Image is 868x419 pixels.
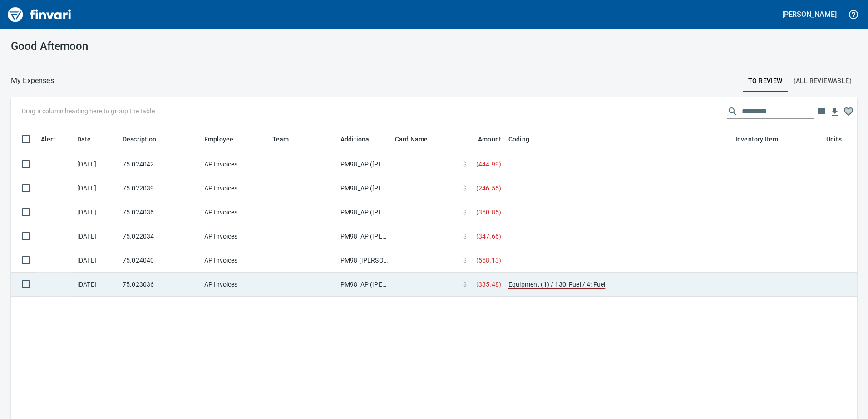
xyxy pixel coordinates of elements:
td: AP Invoices [201,273,269,297]
img: Finvari [5,4,74,25]
span: Additional Reviewer [340,134,388,145]
span: Description [123,134,157,145]
span: Amount [478,134,501,145]
td: AP Invoices [201,224,269,248]
td: [DATE] [74,224,119,248]
span: Date [77,134,103,145]
td: 75.022039 [119,176,201,200]
button: Choose columns to display [814,105,828,118]
span: Alert [41,134,67,145]
button: [PERSON_NAME] [780,7,839,21]
span: Employee [204,134,233,145]
h3: Good Afternoon [11,40,278,53]
span: Description [123,134,168,145]
span: Team [272,134,289,145]
span: Alert [41,134,55,145]
td: 75.024040 [119,248,201,273]
td: 75.024036 [119,200,201,224]
span: ( 347.66 ) [476,232,501,241]
h5: [PERSON_NAME] [782,10,837,19]
td: AP Invoices [201,152,269,176]
span: $ [463,256,467,265]
span: Inventory Item [735,134,790,145]
p: My Expenses [11,75,54,86]
td: 75.024042 [119,152,201,176]
span: Inventory Item [735,134,778,145]
span: Date [77,134,91,145]
td: PM98_AP ([PERSON_NAME], [PERSON_NAME]) [337,200,391,224]
p: Drag a column heading here to group the table [22,107,155,116]
span: $ [463,160,467,169]
span: $ [463,184,467,193]
span: Amount [466,134,501,145]
td: AP Invoices [201,248,269,273]
td: PM98_AP ([PERSON_NAME], [PERSON_NAME]) [337,152,391,176]
td: 75.022034 [119,224,201,248]
td: PM98_AP ([PERSON_NAME], [PERSON_NAME]) [337,224,391,248]
span: $ [463,280,467,289]
td: AP Invoices [201,176,269,200]
td: [DATE] [74,200,119,224]
span: (All Reviewable) [794,75,852,87]
span: Employee [204,134,245,145]
span: Units [826,134,853,145]
span: Additional Reviewer [340,134,376,145]
td: [DATE] [74,152,119,176]
td: Equipment (1) / 130: Fuel / 4: Fuel [505,273,732,297]
span: Card Name [395,134,428,145]
span: Coding [508,134,529,145]
td: 75.023036 [119,273,201,297]
td: PM98_AP ([PERSON_NAME], [PERSON_NAME]) [337,176,391,200]
span: ( 350.85 ) [476,208,501,217]
span: Coding [508,134,541,145]
td: PM98_AP ([PERSON_NAME], [PERSON_NAME]) [337,273,391,297]
nav: breadcrumb [11,75,54,86]
td: [DATE] [74,176,119,200]
span: ( 558.13 ) [476,256,501,265]
button: Download Table [828,105,842,119]
span: To Review [748,75,783,87]
span: Units [826,134,842,145]
span: ( 246.55 ) [476,184,501,193]
button: Column choices favorited. Click to reset to default [842,105,855,118]
span: $ [463,208,467,217]
span: Team [272,134,301,145]
span: $ [463,232,467,241]
span: ( 444.99 ) [476,160,501,169]
td: [DATE] [74,273,119,297]
span: Card Name [395,134,439,145]
td: AP Invoices [201,200,269,224]
td: PM98 ([PERSON_NAME], [PERSON_NAME]) [337,248,391,273]
span: ( 335.48 ) [476,280,501,289]
td: [DATE] [74,248,119,273]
